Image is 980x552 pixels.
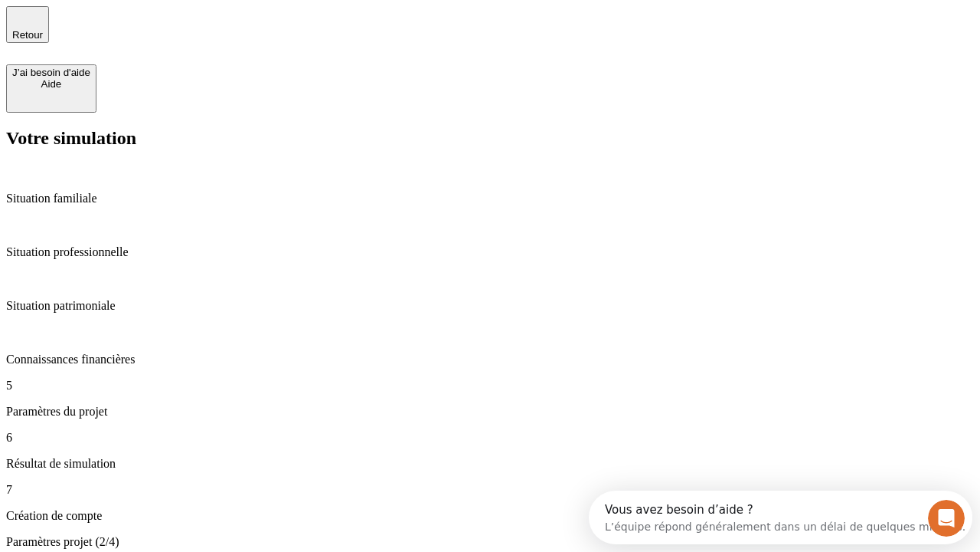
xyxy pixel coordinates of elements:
[6,6,49,43] button: Retour
[6,457,974,471] p: Résultat de simulation
[6,6,422,48] div: Ouvrir le Messenger Intercom
[6,64,96,113] button: J’ai besoin d'aideAide
[6,245,974,259] p: Situation professionnelle
[6,192,974,205] p: Situation familiale
[16,25,377,41] div: L’équipe répond généralement dans un délai de quelques minutes.
[6,535,974,549] p: Paramètres projet (2/4)
[928,500,965,537] iframe: Intercom live chat
[6,431,974,445] p: 6
[12,78,90,90] div: Aide
[6,299,974,313] p: Situation patrimoniale
[12,29,43,41] span: Retour
[6,128,974,149] h2: Votre simulation
[16,13,377,25] div: Vous avez besoin d’aide ?
[589,491,972,544] iframe: Intercom live chat discovery launcher
[6,379,974,393] p: 5
[6,405,974,419] p: Paramètres du projet
[12,67,90,78] div: J’ai besoin d'aide
[6,353,974,366] p: Connaissances financières
[6,509,974,523] p: Création de compte
[6,483,974,497] p: 7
